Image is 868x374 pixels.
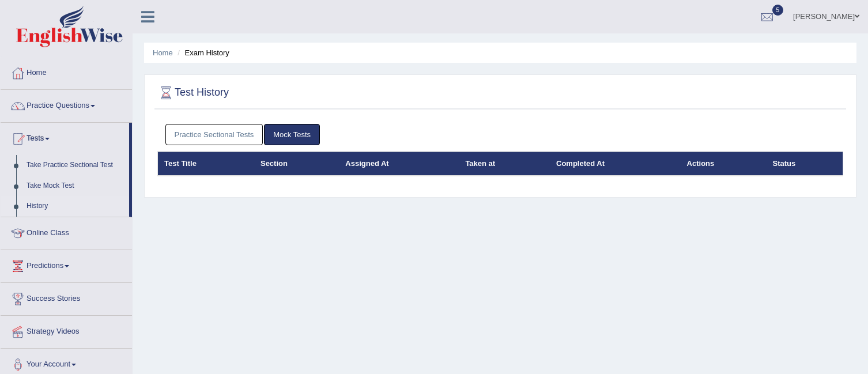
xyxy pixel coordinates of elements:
[153,48,173,57] a: Home
[766,152,843,176] th: Status
[681,152,767,176] th: Actions
[157,84,229,101] h2: Test History
[339,152,459,176] th: Assigned At
[21,155,129,176] a: Take Practice Sectional Test
[1,90,132,119] a: Practice Questions
[264,124,320,145] a: Mock Tests
[1,283,132,312] a: Success Stories
[21,196,129,217] a: History
[1,250,132,279] a: Predictions
[254,152,339,176] th: Section
[550,152,681,176] th: Completed At
[21,176,129,197] a: Take Mock Test
[158,152,254,176] th: Test Title
[1,217,132,246] a: Online Class
[459,152,550,176] th: Taken at
[772,5,784,16] span: 5
[175,47,229,58] li: Exam History
[1,57,132,86] a: Home
[1,123,129,152] a: Tests
[165,124,263,145] a: Practice Sectional Tests
[1,316,132,345] a: Strategy Videos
